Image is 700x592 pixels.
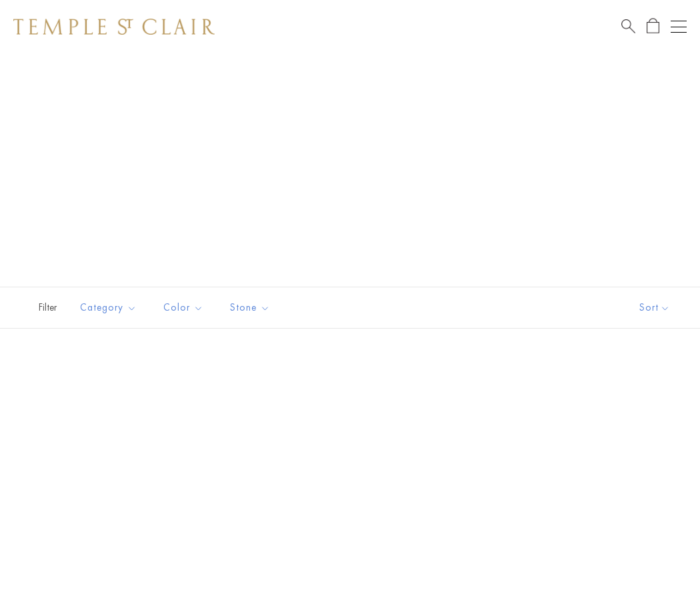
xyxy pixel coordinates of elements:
[671,19,687,35] button: Open navigation
[647,18,659,35] a: Open Shopping Bag
[13,19,215,35] img: Temple St. Clair
[153,293,213,323] button: Color
[157,299,213,316] span: Color
[70,293,147,323] button: Category
[73,299,147,316] span: Category
[220,293,280,323] button: Stone
[223,299,280,316] span: Stone
[609,287,700,328] button: Show sort by
[621,18,635,35] a: Search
